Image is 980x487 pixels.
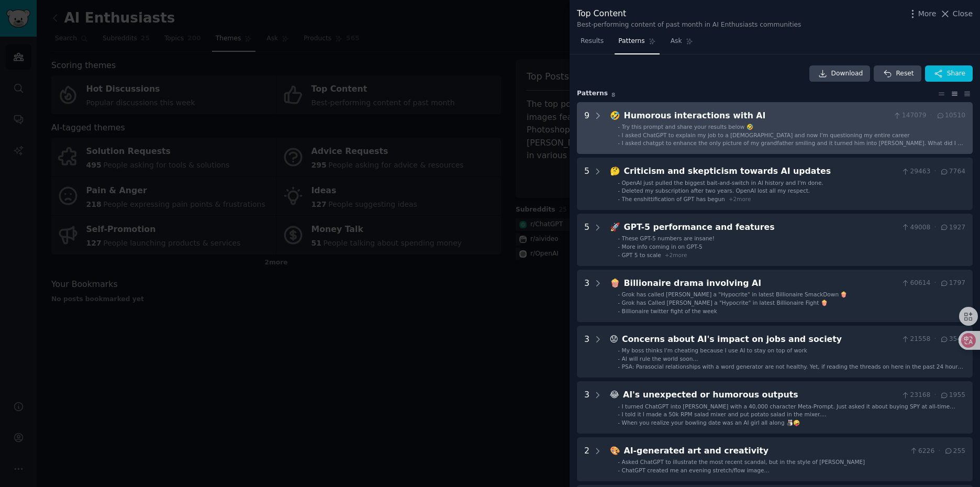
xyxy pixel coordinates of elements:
[581,37,604,46] span: Results
[934,391,936,400] span: ·
[622,467,770,473] span: ChatGPT created me an evening stretch/flow image…
[618,179,620,186] div: -
[618,458,620,466] div: -
[874,65,921,82] button: Reset
[934,335,936,344] span: ·
[618,419,620,426] div: -
[944,447,965,456] span: 255
[610,334,618,344] span: 😟
[584,109,589,147] div: 9
[901,223,930,233] span: 49008
[893,111,926,120] span: 147079
[584,221,589,259] div: 5
[610,278,620,288] span: 🍿
[901,279,930,288] span: 60614
[925,65,973,82] button: Share
[618,403,620,410] div: -
[940,223,965,233] span: 1927
[618,243,620,250] div: -
[907,8,937,19] button: More
[940,279,965,288] span: 1797
[618,307,620,315] div: -
[584,389,589,426] div: 3
[610,110,620,120] span: 🤣
[622,411,827,417] span: I told it I made a 50k RPM salad mixer and put potato salad in the mixer....
[618,299,620,306] div: -
[618,131,620,139] div: -
[618,195,620,203] div: -
[622,291,848,297] span: Grok has called [PERSON_NAME] a "Hypocrite" in latest Billionaire SmackDown 🍿
[618,139,620,147] div: -
[665,252,687,258] span: + 2 more
[901,391,930,400] span: 23168
[618,37,644,46] span: Patterns
[934,167,936,176] span: ·
[615,33,659,54] a: Patterns
[584,333,589,371] div: 3
[577,7,801,20] div: Top Content
[934,279,936,288] span: ·
[622,132,910,138] span: I asked ChatGPT to explain my job to a [DEMOGRAPHIC_DATA] and now I'm questioning my entire career
[622,243,703,250] span: More info coming in on GPT-5
[729,196,751,202] span: + 2 more
[622,196,725,202] span: The enshittification of GPT has begun
[667,33,697,54] a: Ask
[624,445,906,458] div: AI-generated art and creativity
[624,165,897,178] div: Criticism and skepticism towards AI updates
[940,8,973,19] button: Close
[610,166,620,176] span: 🤔
[936,111,965,120] span: 10510
[624,109,889,123] div: Humorous interactions with AI
[809,65,871,82] a: Download
[622,403,955,417] span: I turned ChatGPT into [PERSON_NAME] with a 40,000 character Meta-Prompt. Just asked it about buyi...
[623,389,897,402] div: AI's unexpected or humorous outputs
[622,180,823,186] span: OpenAI just pulled the biggest bait-and-switch in AI history and I'm done.
[618,355,620,362] div: -
[622,459,865,465] span: Asked ChatGPT to illustrate the most recent scandal, but in the style of [PERSON_NAME]
[618,411,620,418] div: -
[622,252,661,258] span: GPT 5 to scale
[622,308,717,314] span: Billionaire twitter fight of the week
[577,33,607,54] a: Results
[584,445,589,474] div: 2
[618,187,620,194] div: -
[584,277,589,315] div: 3
[618,235,620,242] div: -
[622,363,964,377] span: PSA: Parasocial relationships with a word generator are not healthy. Yet, if reading the threads ...
[940,167,965,176] span: 7764
[622,300,828,306] span: Grok has Called [PERSON_NAME] a "Hypocrite" in latest Billionaire Fight 🍿
[909,447,935,456] span: 6226
[611,92,615,98] span: 8
[901,167,930,176] span: 29463
[624,277,897,290] div: Billionaire drama involving AI
[577,20,801,30] div: Best-performing content of past month in AI Enthusiasts communities
[938,447,940,456] span: ·
[584,165,589,203] div: 5
[577,89,608,98] span: Pattern s
[618,291,620,298] div: -
[624,221,897,234] div: GPT-5 performance and features
[622,347,807,353] span: My boss thinks I'm cheating because I use AI to stay on top of work
[618,123,620,130] div: -
[618,363,620,370] div: -
[622,333,897,346] div: Concerns about AI's impact on jobs and society
[610,446,620,456] span: 🎨
[953,8,973,19] span: Close
[671,37,682,46] span: Ask
[831,69,863,79] span: Download
[896,69,914,79] span: Reset
[940,335,965,344] span: 3548
[901,335,930,344] span: 21558
[930,111,932,120] span: ·
[947,69,965,79] span: Share
[618,251,620,259] div: -
[622,235,715,241] span: These GPT-5 numbers are insane!
[622,187,810,194] span: Deleted my subscription after two years. OpenAI lost all my respect.
[622,124,753,130] span: Try this prompt and share your results below 🤣
[622,140,965,153] span: I asked chatgpt to enhance the only picture of my grandfather smiling and it turned him into [PER...
[918,8,937,19] span: More
[622,356,698,362] span: AI will rule the world soon...
[622,419,800,426] span: When you realize your bowling date was an AI girl all along 🎳🤪
[610,390,619,400] span: 😂
[610,222,620,232] span: 🚀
